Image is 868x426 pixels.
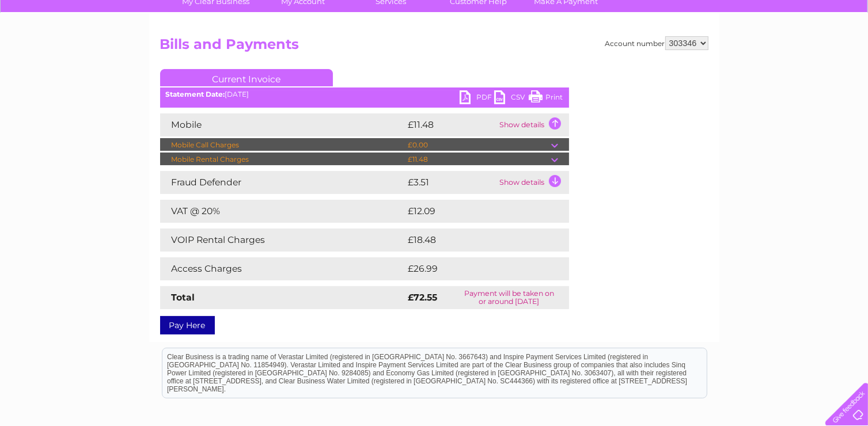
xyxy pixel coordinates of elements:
[160,153,405,166] td: Mobile Rental Charges
[160,316,215,334] a: Pay Here
[791,49,820,58] a: Contact
[494,90,529,107] a: CSV
[405,200,545,223] td: £12.09
[726,49,761,58] a: Telecoms
[162,6,707,56] div: Clear Business is a trading name of Verastar Limited (registered in [GEOGRAPHIC_DATA] No. 3667643...
[460,90,494,107] a: PDF
[160,171,405,194] td: Fraud Defender
[449,286,569,309] td: Payment will be taken on or around [DATE]
[694,49,719,58] a: Energy
[405,171,497,194] td: £3.51
[405,113,497,136] td: £11.48
[160,257,405,280] td: Access Charges
[405,257,547,280] td: £26.99
[651,6,730,20] a: 0333 014 3131
[31,30,89,65] img: logo.png
[665,49,687,58] a: Water
[408,292,438,303] strong: £72.55
[405,229,545,252] td: £18.48
[405,138,551,152] td: £0.00
[160,200,405,223] td: VAT @ 20%
[160,69,333,86] a: Current Invoice
[160,90,569,98] div: [DATE]
[405,153,551,166] td: £11.48
[166,90,225,98] b: Statement Date:
[605,36,708,50] div: Account number
[160,138,405,152] td: Mobile Call Charges
[160,229,405,252] td: VOIP Rental Charges
[497,171,569,194] td: Show details
[160,36,708,58] h2: Bills and Payments
[768,49,784,58] a: Blog
[830,49,857,58] a: Log out
[160,113,405,136] td: Mobile
[529,90,563,107] a: Print
[172,292,195,303] strong: Total
[497,113,569,136] td: Show details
